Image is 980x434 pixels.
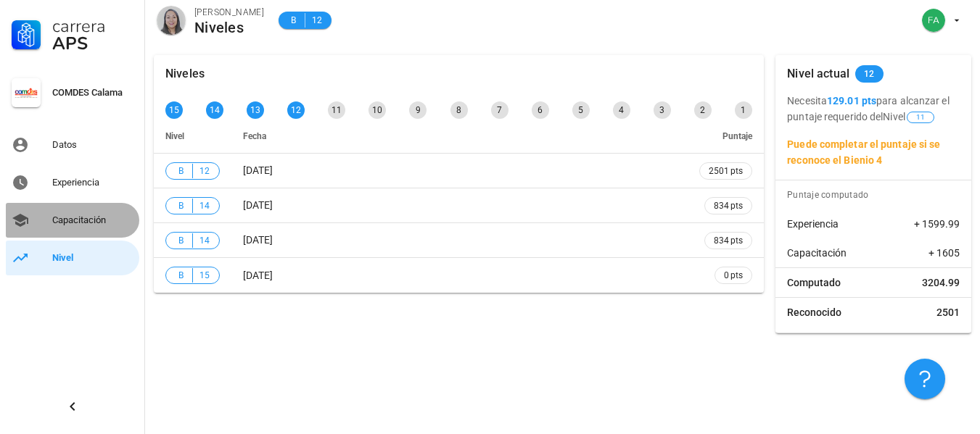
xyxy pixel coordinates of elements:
[6,128,139,162] a: Datos
[787,217,839,231] span: Experiencia
[243,270,273,281] span: [DATE]
[787,138,940,166] b: Puede completar el puntaje si se reconoce el Bienio 4
[154,119,231,154] th: Nivel
[199,268,210,283] span: 15
[883,111,936,122] span: Nivel
[654,101,671,119] div: 3
[175,199,186,213] span: B
[709,164,743,178] span: 2501 pts
[532,101,549,119] div: 6
[491,101,508,119] div: 7
[243,234,273,246] span: [DATE]
[827,95,876,107] b: 129.01 pts
[165,101,183,119] div: 15
[714,233,743,248] span: 834 pts
[243,164,273,176] span: [DATE]
[199,164,210,178] span: 12
[243,199,273,211] span: [DATE]
[409,101,427,119] div: 9
[175,233,186,248] span: B
[52,177,133,188] div: Experiencia
[787,246,847,260] span: Capacitación
[6,241,139,275] a: Nivel
[52,35,133,52] div: APS
[572,101,590,119] div: 5
[787,305,841,320] span: Reconocido
[688,119,764,154] th: Puntaje
[714,199,743,213] span: 834 pts
[52,214,133,226] div: Capacitación
[52,87,133,99] div: COMDES Calama
[450,101,468,119] div: 8
[165,55,205,93] div: Niveles
[247,101,264,119] div: 13
[165,131,184,141] span: Nivel
[52,252,133,264] div: Nivel
[368,101,386,119] div: 10
[781,180,971,209] div: Puntaje computado
[735,101,752,119] div: 1
[724,268,743,283] span: 0 pts
[194,20,264,36] div: Niveles
[328,101,345,119] div: 11
[243,131,266,141] span: Fecha
[206,101,223,119] div: 14
[52,139,133,151] div: Datos
[613,101,630,119] div: 4
[231,119,688,154] th: Fecha
[52,17,133,35] div: Carrera
[694,101,712,119] div: 2
[311,13,323,28] span: 12
[287,13,299,28] span: B
[175,268,186,283] span: B
[722,131,752,141] span: Puntaje
[157,6,186,35] div: avatar
[864,65,875,83] span: 12
[787,275,841,290] span: Computado
[287,101,305,119] div: 12
[922,275,960,290] span: 3204.99
[928,246,960,260] span: + 1605
[194,5,264,20] div: [PERSON_NAME]
[175,164,186,178] span: B
[6,203,139,238] a: Capacitación
[936,305,960,320] span: 2501
[922,9,945,32] div: avatar
[6,165,139,200] a: Experiencia
[199,233,210,248] span: 14
[914,217,960,231] span: + 1599.99
[787,93,960,125] p: Necesita para alcanzar el puntaje requerido del
[199,199,210,213] span: 14
[916,112,925,122] span: 11
[787,55,849,93] div: Nivel actual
